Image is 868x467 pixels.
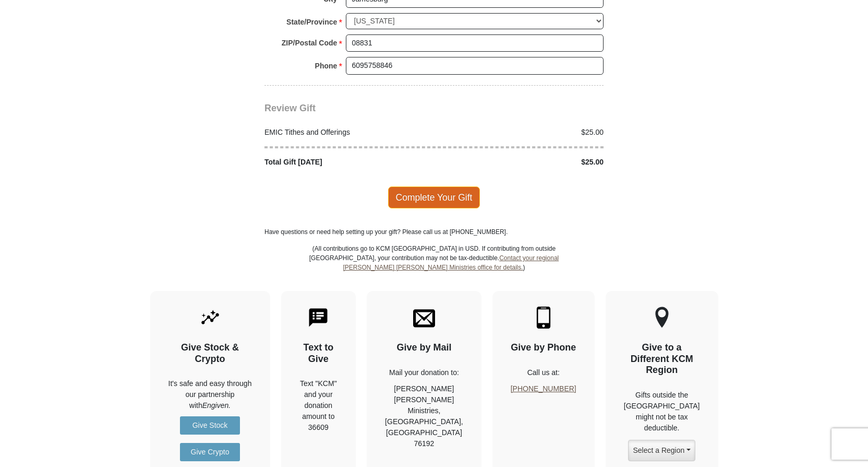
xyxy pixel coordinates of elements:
[385,367,463,378] p: Mail your donation to:
[168,378,252,411] p: It's safe and easy through our partnership with
[533,307,554,329] img: mobile.svg
[624,390,700,434] p: Gifts outside the [GEOGRAPHIC_DATA] might not be tax deductible.
[286,15,337,29] strong: State/Province
[655,307,669,329] img: other-region
[511,384,576,393] a: [PHONE_NUMBER]
[628,440,695,461] button: Select a Region
[202,401,231,410] i: Engiven.
[315,59,337,73] strong: Phone
[511,367,576,378] p: Call us at:
[299,342,338,365] h4: Text to Give
[299,378,338,433] div: Text "KCM" and your donation amount to 36609
[264,103,316,113] span: Review Gift
[385,342,463,354] h4: Give by Mail
[434,157,609,168] div: $25.00
[388,186,480,208] span: Complete Your Gift
[511,342,576,354] h4: Give by Phone
[259,157,435,168] div: Total Gift [DATE]
[434,127,609,138] div: $25.00
[385,383,463,449] p: [PERSON_NAME] [PERSON_NAME] Ministries, [GEOGRAPHIC_DATA], [GEOGRAPHIC_DATA] 76192
[259,127,435,138] div: EMIC Tithes and Offerings
[264,227,604,237] p: Have questions or need help setting up your gift? Please call us at [PHONE_NUMBER].
[180,443,240,461] a: Give Crypto
[307,307,329,329] img: text-to-give.svg
[343,254,559,271] a: Contact your regional [PERSON_NAME] [PERSON_NAME] Ministries office for details.
[282,36,337,50] strong: ZIP/Postal Code
[199,307,221,329] img: give-by-stock.svg
[168,342,252,365] h4: Give Stock & Crypto
[309,244,559,291] p: (All contributions go to KCM [GEOGRAPHIC_DATA] in USD. If contributing from outside [GEOGRAPHIC_D...
[180,416,240,435] a: Give Stock
[624,342,700,376] h4: Give to a Different KCM Region
[413,307,435,329] img: envelope.svg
